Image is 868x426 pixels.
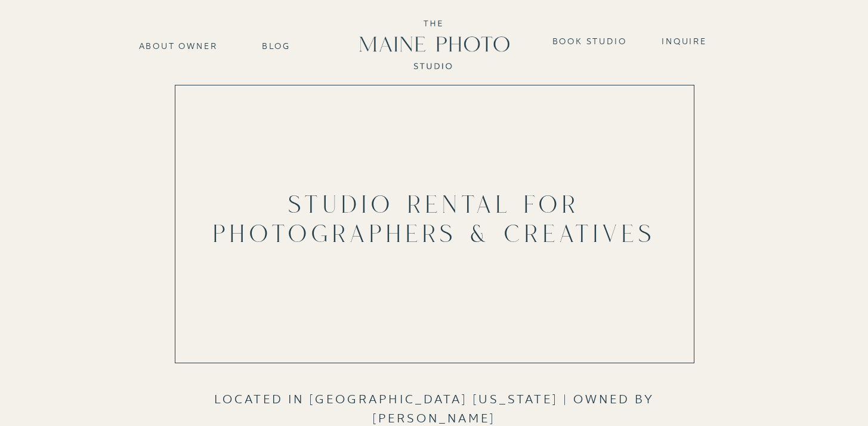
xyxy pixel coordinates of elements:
[175,189,694,287] h1: Studio Rental for Photographers & Creatives
[246,39,307,50] a: Blog
[135,39,222,50] a: about Owner
[654,35,715,45] a: Inquire
[549,35,631,45] a: Book Studio
[182,90,687,357] video: Your browser does not support the video tag.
